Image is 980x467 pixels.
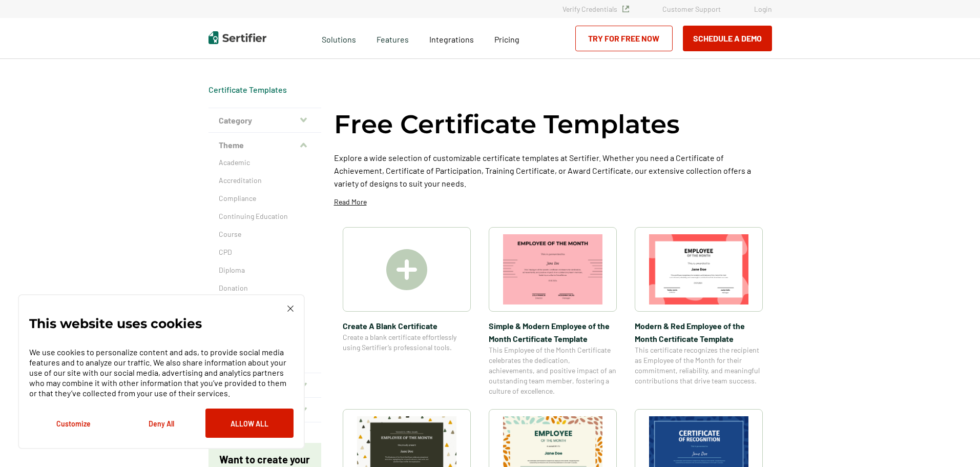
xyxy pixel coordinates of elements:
img: Cookie Popup Close [287,306,294,312]
a: Pricing [494,32,519,45]
a: Verify Credentials [562,5,629,13]
a: Simple & Modern Employee of the Month Certificate TemplateSimple & Modern Employee of the Month C... [489,227,617,396]
button: Allow All [205,409,294,438]
span: Certificate Templates [208,85,287,95]
span: Features [377,32,409,45]
a: Modern & Red Employee of the Month Certificate TemplateModern & Red Employee of the Month Certifi... [635,227,763,396]
img: Verified [622,6,629,12]
p: This website uses cookies [29,318,202,329]
img: Modern & Red Employee of the Month Certificate Template [649,234,748,304]
p: Explore a wide selection of customizable certificate templates at Sertifier. Whether you need a C... [334,151,772,190]
a: Integrations [429,32,474,45]
h1: Free Certificate Templates [334,108,680,141]
img: Sertifier | Digital Credentialing Platform [208,31,266,44]
span: Create A Blank Certificate [343,319,471,332]
span: Integrations [429,34,474,44]
a: Diploma [219,265,311,275]
a: CPD [219,247,311,257]
button: Category [208,108,321,133]
img: Simple & Modern Employee of the Month Certificate Template [503,234,602,304]
a: Try for Free Now [575,26,673,51]
a: Donation [219,283,311,293]
span: This Employee of the Month Certificate celebrates the dedication, achievements, and positive impa... [489,345,617,396]
button: Theme [208,133,321,157]
span: Simple & Modern Employee of the Month Certificate Template [489,319,617,345]
img: Create A Blank Certificate [386,249,427,290]
iframe: Chat Widget [929,418,980,467]
p: Read More [334,197,367,207]
button: Deny All [117,409,205,438]
a: Academic [219,157,311,168]
span: Pricing [494,34,519,44]
button: Schedule a Demo [683,26,772,51]
a: Compliance [219,193,311,204]
div: Theme [208,157,321,373]
a: Certificate Templates [208,85,287,94]
p: We use cookies to personalize content and ads, to provide social media features and to analyze ou... [29,347,294,398]
span: This certificate recognizes the recipient as Employee of the Month for their commitment, reliabil... [635,345,763,386]
span: Modern & Red Employee of the Month Certificate Template [635,319,763,345]
a: Login [754,5,772,13]
button: Customize [29,409,117,438]
a: Customer Support [662,5,721,13]
a: Accreditation [219,175,311,186]
div: Breadcrumb [208,85,287,95]
a: Course [219,229,311,239]
a: Continuing Education [219,211,311,221]
span: Create a blank certificate effortlessly using Sertifier’s professional tools. [343,332,471,353]
span: Solutions [322,32,356,45]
